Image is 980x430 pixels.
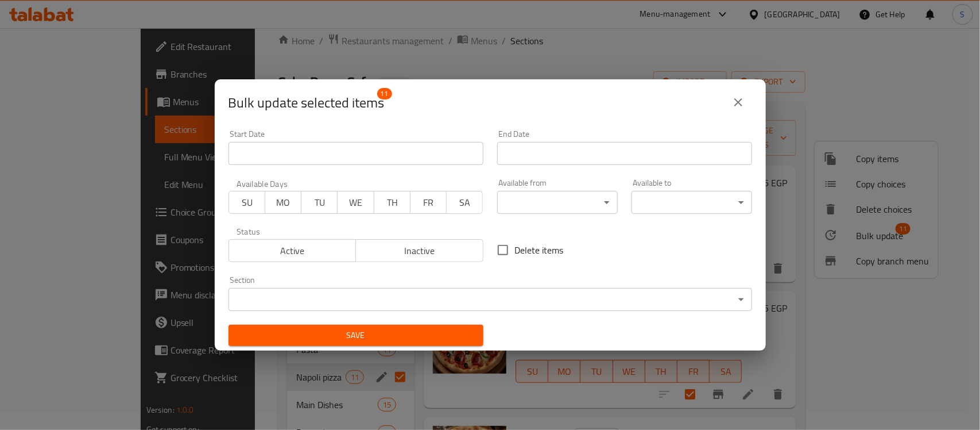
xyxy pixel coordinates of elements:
button: close [725,89,752,116]
span: Inactive [361,243,479,259]
button: TH [374,191,410,214]
div: ​ [228,288,752,311]
button: SA [446,191,483,214]
span: SU [234,194,261,211]
button: Inactive [355,239,483,262]
span: TH [379,194,406,211]
button: Save [228,325,483,346]
button: MO [265,191,301,214]
div: ​ [497,191,618,214]
div: ​ [632,191,752,214]
span: TU [306,194,333,211]
button: SU [228,191,265,214]
button: TU [301,191,338,214]
button: Active [228,239,357,262]
button: WE [337,191,374,214]
button: FR [410,191,447,214]
span: Selected items count [228,94,385,112]
span: Active [234,243,352,259]
span: SA [451,194,478,211]
span: WE [342,194,369,211]
span: Delete items [515,243,564,257]
span: 11 [377,88,392,99]
span: Save [238,328,474,343]
span: FR [415,194,442,211]
span: MO [270,194,297,211]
